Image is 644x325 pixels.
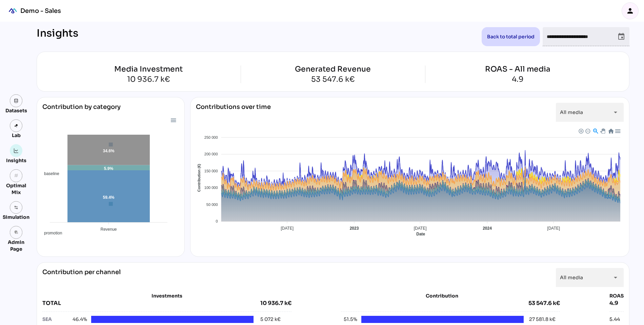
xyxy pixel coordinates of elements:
[295,76,371,83] div: 53 547.6 k€
[14,98,19,103] img: data.svg
[42,268,121,287] div: Contribution per channel
[260,316,281,323] div: 5 072 k€
[281,226,294,231] tspan: [DATE]
[37,27,78,46] div: Insights
[560,109,583,115] span: All media
[358,292,526,299] div: Contribution
[350,226,359,231] tspan: 2023
[609,292,624,299] div: ROAS
[14,205,19,210] img: settings.svg
[609,299,624,307] div: 4.9
[14,230,19,235] i: admin_panel_settings
[204,186,218,190] tspan: 100 000
[528,299,560,307] div: 53 547.6 k€
[617,33,625,41] i: event
[100,227,117,232] tspan: Revenue
[600,129,604,133] div: Panning
[609,316,620,323] div: 5.44
[196,103,271,122] div: Contributions over time
[5,107,27,114] div: Datasets
[3,182,29,196] div: Optimal Mix
[592,128,598,134] div: Selection Zoom
[42,299,260,307] div: TOTAL
[260,299,291,307] div: 10 936.7 k€
[487,33,535,41] span: Back to total period
[14,123,19,128] img: lab.svg
[626,7,634,15] i: person
[483,226,492,231] tspan: 2024
[42,292,291,299] div: Investments
[14,148,19,153] img: graph.svg
[417,232,425,236] text: Date
[529,316,556,323] div: 27 581.8 k€
[585,128,590,133] div: Zoom Out
[20,7,61,15] div: Demo - Sales
[216,219,218,223] tspan: 0
[615,128,620,134] div: Menu
[204,135,218,139] tspan: 250 000
[608,128,613,134] div: Reset Zoom
[56,65,241,73] div: Media Investment
[39,171,59,176] span: baseline
[485,76,550,83] div: 4.9
[197,164,201,192] text: Contribution (€)
[56,76,241,83] div: 10 936.7 k€
[42,103,179,116] div: Contribution by category
[5,3,20,18] div: mediaROI
[170,117,176,123] div: Menu
[560,274,583,281] span: All media
[71,316,87,323] span: 46.4%
[3,239,29,252] div: Admin Page
[611,108,620,116] i: arrow_drop_down
[611,273,620,282] i: arrow_drop_down
[578,128,583,133] div: Zoom In
[9,132,24,139] div: Lab
[482,27,540,46] button: Back to total period
[414,226,427,231] tspan: [DATE]
[204,169,218,173] tspan: 150 000
[206,203,218,207] tspan: 50 000
[3,214,29,221] div: Simulation
[42,316,71,323] div: SEA
[6,157,26,164] div: Insights
[14,173,19,178] i: grain
[295,65,371,73] div: Generated Revenue
[204,152,218,156] tspan: 200 000
[485,65,550,73] div: ROAS - All media
[39,231,62,235] span: promotion
[341,316,357,323] span: 51.5%
[547,226,560,231] tspan: [DATE]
